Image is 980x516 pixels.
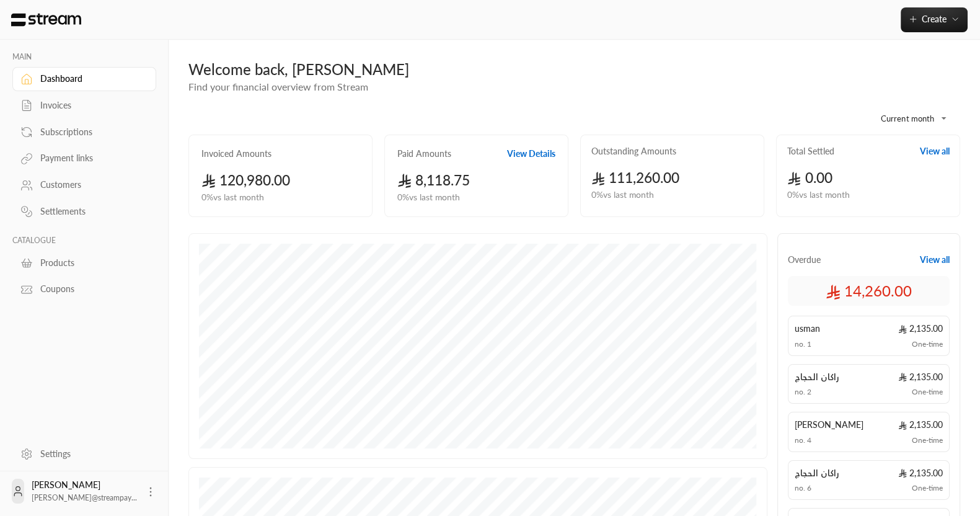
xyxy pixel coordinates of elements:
img: Logo [10,13,82,27]
div: Payment links [40,152,141,164]
div: Products [40,257,141,269]
h2: Paid Amounts [397,148,451,160]
span: راكان الحجاج [795,371,839,383]
div: Current month [861,102,954,135]
span: One-time [912,483,943,493]
span: 2,135.00 [898,467,943,479]
button: Create [901,7,968,32]
span: 0.00 [787,169,832,186]
span: 2,135.00 [898,371,943,383]
span: Overdue [788,254,821,266]
a: Payment links [12,146,156,171]
span: 2,135.00 [898,419,943,431]
span: One-time [912,339,943,349]
h2: Total Settled [787,145,834,158]
span: Find your financial overview from Stream [188,81,368,92]
span: no. 2 [795,387,811,397]
span: 0 % vs last month [201,191,264,204]
a: Dashboard [12,67,156,91]
span: 0 % vs last month [397,191,460,204]
span: 2,135.00 [898,322,943,335]
span: 0 % vs last month [591,189,654,202]
span: no. 1 [795,339,811,349]
span: no. 4 [795,435,811,445]
span: Create [922,14,947,24]
div: Settings [40,448,141,460]
span: 0 % vs last month [787,189,850,202]
span: [PERSON_NAME] [795,419,863,431]
a: Products [12,251,156,275]
h2: Invoiced Amounts [201,148,271,160]
a: Settlements [12,200,156,224]
div: Customers [40,179,141,191]
div: Subscriptions [40,126,141,138]
span: One-time [912,435,943,445]
a: Coupons [12,277,156,301]
span: usman [795,322,820,335]
h2: Outstanding Amounts [591,145,676,158]
div: Invoices [40,99,141,112]
span: 14,260.00 [826,281,912,301]
a: Customers [12,173,156,197]
span: no. 6 [795,483,811,493]
span: راكان الحجاج [795,467,839,479]
p: CATALOGUE [12,236,156,246]
a: Invoices [12,94,156,118]
span: 120,980.00 [201,172,290,189]
button: View Details [507,148,555,160]
button: View all [920,254,950,266]
div: Dashboard [40,73,141,85]
div: Coupons [40,283,141,295]
a: Settings [12,442,156,466]
span: 111,260.00 [591,169,680,186]
p: MAIN [12,52,156,62]
span: One-time [912,387,943,397]
button: View all [920,145,950,158]
span: 8,118.75 [397,172,470,189]
div: [PERSON_NAME] [32,479,137,504]
a: Subscriptions [12,120,156,144]
div: Settlements [40,205,141,218]
div: Welcome back, [PERSON_NAME] [188,60,960,79]
span: [PERSON_NAME]@streampay... [32,493,137,502]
